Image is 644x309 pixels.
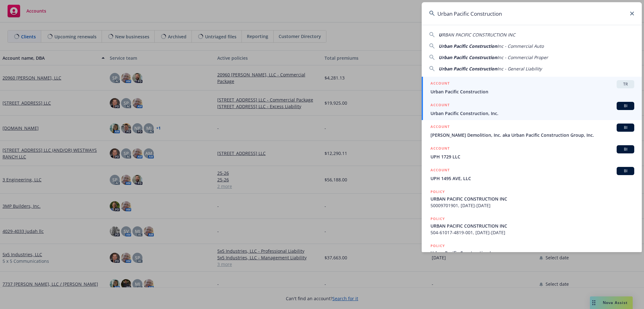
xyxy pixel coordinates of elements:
a: ACCOUNTBIUPH 1495 AVE, LLC [422,163,642,185]
span: Urban Pacific Construction [430,88,634,95]
span: Urban Pacific Construction Inc. [430,250,634,256]
span: UPH 1495 AVE, LLC [430,175,634,182]
span: BI [619,103,632,109]
span: BI [619,146,632,152]
h5: POLICY [430,189,445,195]
span: RBAN PACIFIC CONSTRUCTION INC [442,32,515,38]
span: Inc - Commercial Auto [497,43,544,49]
span: Urban Pacific Construction [439,54,497,60]
h5: ACCOUNT [430,80,450,88]
span: BI [619,125,632,130]
h5: ACCOUNT [430,167,450,174]
span: 504-61017-4819-001, [DATE]-[DATE] [430,229,634,236]
a: ACCOUNTBIUrban Pacific Construction, Inc. [422,98,642,120]
span: Urban Pacific Construction [439,66,497,72]
a: POLICYUrban Pacific Construction Inc. [422,239,642,266]
span: [PERSON_NAME] Demolition, Inc. aka Urban Pacific Construction Group, Inc. [430,132,634,138]
h5: ACCOUNT [430,145,450,153]
h5: POLICY [430,216,445,222]
span: U [439,32,442,38]
span: URBAN PACIFIC CONSTRUCTION INC [430,223,634,229]
a: ACCOUNTBI[PERSON_NAME] Demolition, Inc. aka Urban Pacific Construction Group, Inc. [422,120,642,142]
span: 50009701901, [DATE]-[DATE] [430,202,634,209]
h5: ACCOUNT [430,124,450,131]
span: Inc - General Liability [497,66,542,72]
a: POLICYURBAN PACIFIC CONSTRUCTION INC50009701901, [DATE]-[DATE] [422,185,642,212]
span: Urban Pacific Construction, Inc. [430,110,634,117]
h5: ACCOUNT [430,102,450,109]
span: UPH 1729 LLC [430,153,634,160]
input: Search... [422,2,642,25]
span: BI [619,168,632,174]
a: POLICYURBAN PACIFIC CONSTRUCTION INC504-61017-4819-001, [DATE]-[DATE] [422,212,642,239]
span: TR [619,81,632,87]
h5: POLICY [430,243,445,249]
a: ACCOUNTTRUrban Pacific Construction [422,77,642,98]
span: Urban Pacific Construction [439,43,497,49]
span: URBAN PACIFIC CONSTRUCTION INC [430,196,634,202]
a: ACCOUNTBIUPH 1729 LLC [422,142,642,163]
span: Inc - Commercial Proper [497,54,548,60]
